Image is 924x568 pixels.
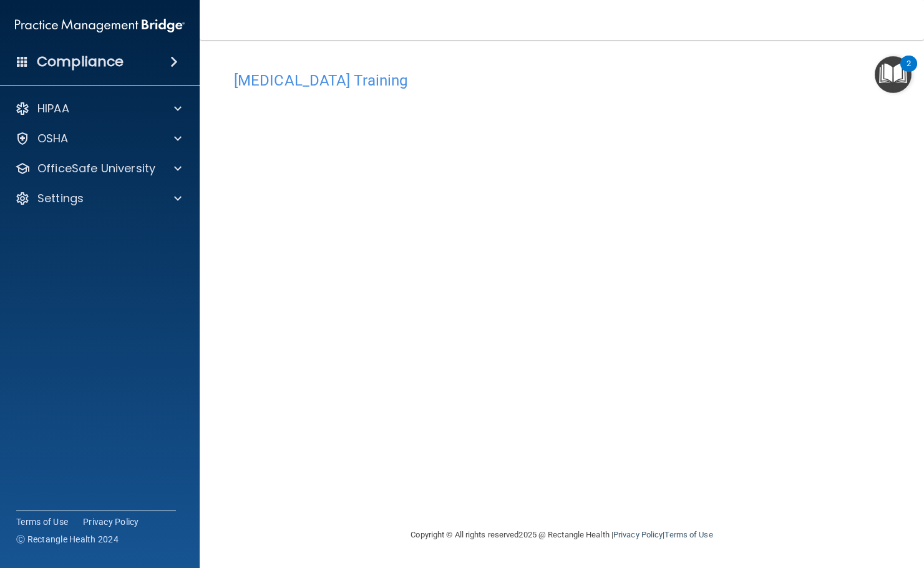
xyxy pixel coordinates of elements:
a: OSHA [15,131,182,146]
img: PMB logo [15,13,185,38]
a: Settings [15,191,182,206]
a: Terms of Use [16,516,68,528]
a: Privacy Policy [83,516,139,528]
h4: [MEDICAL_DATA] Training [234,72,890,89]
p: OfficeSafe University [37,161,155,176]
span: Ⓒ Rectangle Health 2024 [16,533,119,546]
a: Terms of Use [664,530,712,539]
p: HIPAA [37,101,69,116]
a: Privacy Policy [613,530,663,539]
p: Settings [37,191,84,206]
p: OSHA [37,131,69,146]
iframe: covid-19 [234,95,858,479]
h4: Compliance [37,53,124,71]
a: OfficeSafe University [15,161,182,176]
a: HIPAA [15,101,182,116]
div: 2 [907,64,911,80]
button: Open Resource Center, 2 new notifications [875,56,912,93]
div: Copyright © All rights reserved 2025 @ Rectangle Health | | [334,515,790,555]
